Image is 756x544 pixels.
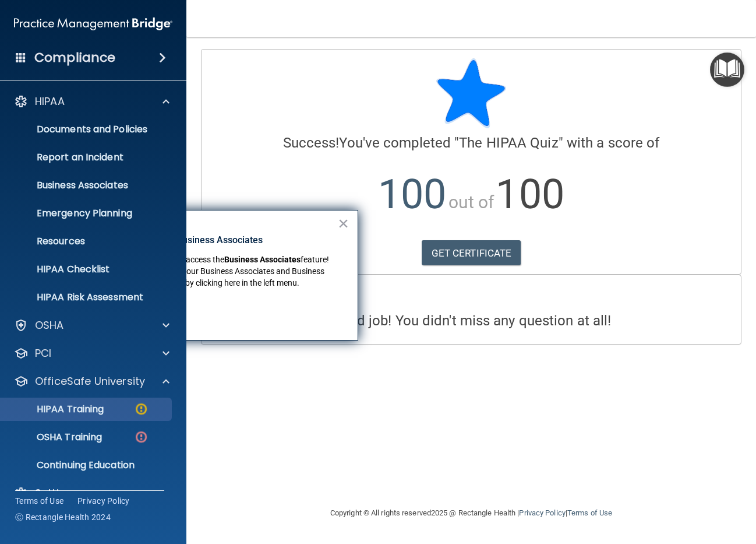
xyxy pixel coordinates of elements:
[283,135,340,151] span: Success!
[710,52,744,87] button: Open Resource Center
[103,255,331,287] span: feature! You can now manage your Business Associates and Business Associate Agreements by clickin...
[8,292,167,303] p: HIPAA Risk Assessment
[134,402,149,416] img: warning-circle.0cc9ac19.png
[210,135,732,150] h4: You've completed " " with a score of
[8,124,167,135] p: Documents and Policies
[496,170,564,218] span: 100
[378,170,446,218] span: 100
[35,486,78,500] p: Settings
[8,208,167,219] p: Emergency Planning
[459,135,558,151] span: The HIPAA Quiz
[77,495,130,507] a: Privacy Policy
[8,180,167,191] p: Business Associates
[15,495,63,507] a: Terms of Use
[15,511,111,523] span: Ⓒ Rectangle Health 2024
[448,192,494,212] span: out of
[210,313,732,328] h4: Good job! You didn't miss any question at all!
[35,346,51,360] p: PCI
[14,12,172,36] img: PMB logo
[35,374,145,388] p: OfficeSafe University
[259,494,684,532] div: Copyright © All rights reserved 2025 @ Rectangle Health | |
[567,508,612,517] a: Terms of Use
[436,58,506,128] img: blue-star-rounded.9d042014.png
[338,214,349,233] button: Close
[210,291,732,306] h4: Questions You Missed
[35,318,64,332] p: OSHA
[103,234,337,247] p: New Location for Business Associates
[8,264,167,275] p: HIPAA Checklist
[8,431,102,443] p: OSHA Training
[134,430,149,444] img: danger-circle.6113f641.png
[35,94,65,108] p: HIPAA
[34,50,115,66] h4: Compliance
[422,240,521,266] a: GET CERTIFICATE
[519,508,565,517] a: Privacy Policy
[8,459,167,471] p: Continuing Education
[8,236,167,247] p: Resources
[224,255,301,264] strong: Business Associates
[8,152,167,163] p: Report an Incident
[8,403,104,415] p: HIPAA Training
